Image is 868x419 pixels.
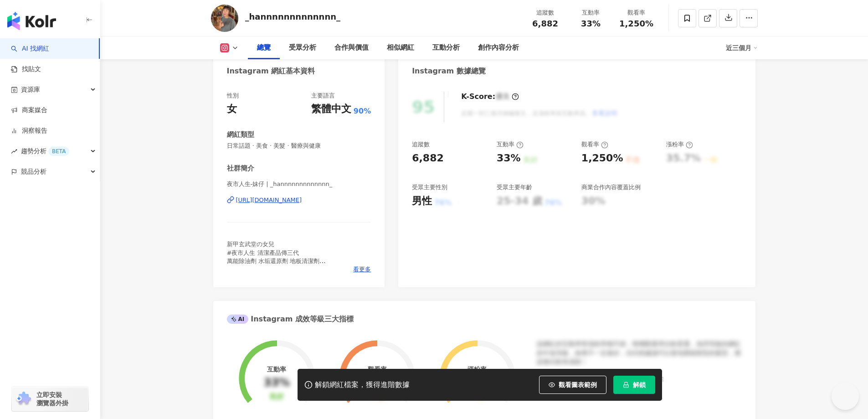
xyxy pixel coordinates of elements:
[497,183,532,191] div: 受眾主要年齡
[227,180,371,188] span: 夜市人生-妹仔 | _hannnnnnnnnnnnn_
[726,41,758,55] div: 近三個月
[11,65,41,74] a: 找貼文
[11,126,47,135] a: 洞察報告
[633,381,646,388] span: 解鎖
[353,265,371,274] span: 看更多
[11,148,17,155] span: rise
[623,382,629,388] span: lock
[412,140,430,149] div: 追蹤數
[211,5,238,32] img: KOL Avatar
[227,315,249,324] div: AI
[11,106,47,115] a: 商案媒合
[236,196,302,204] div: [URL][DOMAIN_NAME]
[412,183,447,191] div: 受眾主要性別
[537,340,742,367] div: 該網紅的互動率和漲粉率都不錯，唯獨觀看率比較普通，為同等級的網紅的中低等級，效果不一定會好，但仍然建議可以發包開箱類型的案型，應該會比較有成效！
[315,380,410,390] div: 解鎖網紅檔案，獲得進階數據
[227,142,371,150] span: 日常話題 · 美食 · 美髮 · 醫療與健康
[497,151,521,166] div: 33%
[21,79,40,100] span: 資源庫
[227,196,371,204] a: [URL][DOMAIN_NAME]
[581,140,608,149] div: 觀看率
[461,92,519,102] div: K-Score :
[619,19,653,28] span: 1,250%
[334,42,369,53] div: 合作與價值
[412,151,444,166] div: 6,882
[36,391,68,407] span: 立即安裝 瀏覽器外掛
[581,19,601,28] span: 33%
[478,42,519,53] div: 創作內容分析
[227,130,254,140] div: 網紅類型
[387,42,414,53] div: 相似網紅
[581,151,623,166] div: 1,250%
[227,314,354,324] div: Instagram 成效等級三大指標
[528,8,563,17] div: 追蹤數
[289,42,316,53] div: 受眾分析
[12,387,88,411] a: chrome extension立即安裝 瀏覽器外掛
[581,183,641,191] div: 商業合作內容覆蓋比例
[21,141,69,161] span: 趨勢分析
[467,366,487,373] div: 漲粉率
[613,376,655,394] button: 解鎖
[666,140,693,149] div: 漲粉率
[227,102,237,116] div: 女
[245,11,341,22] div: _hannnnnnnnnnnnn_
[412,194,432,208] div: 男性
[267,366,286,373] div: 互動率
[21,161,46,182] span: 競品分析
[7,12,56,30] img: logo
[15,392,32,406] img: chrome extension
[257,42,271,53] div: 總覽
[311,92,335,100] div: 主要語言
[227,241,326,273] span: 新甲玄武堂の女兒 #夜市人生 清潔產品傳三代 萬能除油劑 水垢還原劑 地板清潔劑 問清潔的事，直接私訊我📩
[412,66,486,76] div: Instagram 數據總覽
[559,381,597,388] span: 觀看圖表範例
[574,8,608,17] div: 互動率
[432,42,460,53] div: 互動分析
[11,44,49,53] a: searchAI 找網紅
[227,92,239,100] div: 性別
[532,19,558,28] span: 6,882
[497,140,524,149] div: 互動率
[368,366,387,373] div: 觀看率
[539,376,606,394] button: 觀看圖表範例
[311,102,351,116] div: 繁體中文
[227,164,254,173] div: 社群簡介
[354,106,371,116] span: 90%
[227,66,315,76] div: Instagram 網紅基本資料
[48,147,69,156] div: BETA
[619,8,654,17] div: 觀看率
